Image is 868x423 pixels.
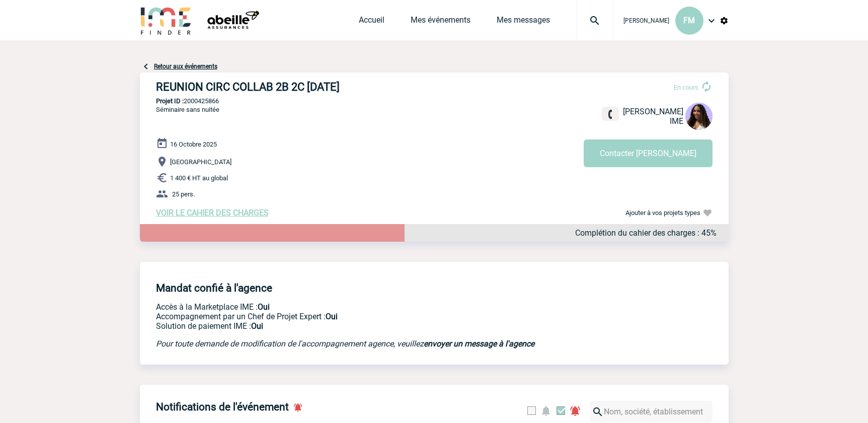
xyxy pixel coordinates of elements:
a: Retour aux événements [154,63,217,70]
b: Oui [326,312,338,321]
b: Oui [258,302,270,312]
p: Accès à la Marketplace IME : [156,302,574,312]
p: Conformité aux process achat client, Prise en charge de la facturation, Mutualisation de plusieur... [156,321,574,331]
a: Mes événements [411,15,470,29]
span: [GEOGRAPHIC_DATA] [170,158,231,166]
a: Accueil [359,15,384,29]
span: Ajouter à vos projets types [625,209,700,217]
a: envoyer un message à l'agence [424,339,534,348]
span: FM [683,16,695,25]
em: Pour toute demande de modification de l'accompagnement agence, veuillez [156,339,534,348]
a: Mes messages [497,15,550,29]
img: 131234-0.jpg [685,103,713,130]
b: Oui [251,321,263,331]
button: Contacter [PERSON_NAME] [584,139,713,167]
a: VOIR LE CAHIER DES CHARGES [156,208,269,218]
p: Prestation payante [156,312,574,321]
span: 25 pers. [172,190,195,198]
span: IME [670,116,683,126]
span: Séminaire sans nuitée [156,106,219,113]
h4: Mandat confié à l'agence [156,282,272,294]
span: [PERSON_NAME] [623,17,669,24]
h4: Notifications de l'événement [156,401,289,413]
h3: REUNION CIRC COLLAB 2B 2C [DATE] [156,81,458,93]
img: Ajouter à vos projets types [702,208,713,218]
span: [PERSON_NAME] [623,107,683,116]
span: En cours [674,84,698,91]
b: Projet ID : [156,97,184,105]
img: fixe.png [606,110,615,119]
p: 2000425866 [140,97,729,105]
img: IME-Finder [140,6,192,35]
span: 1 400 € HT au global [170,174,228,182]
span: 16 Octobre 2025 [170,140,217,148]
